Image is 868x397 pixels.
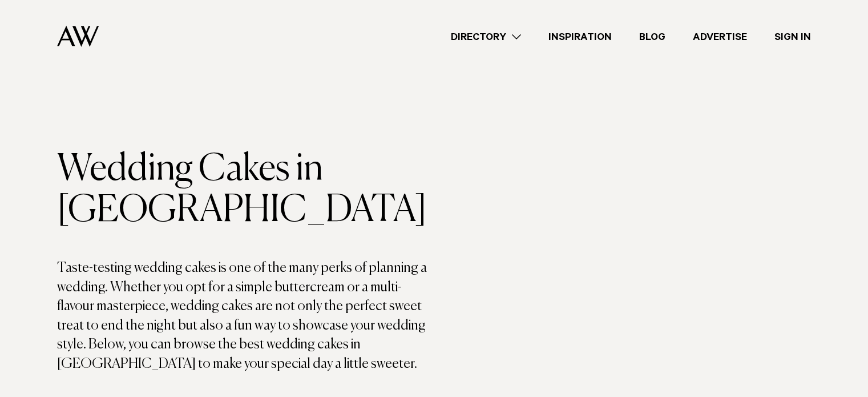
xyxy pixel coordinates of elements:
[679,29,761,45] a: Advertise
[57,149,434,231] h1: Wedding Cakes in [GEOGRAPHIC_DATA]
[625,29,679,45] a: Blog
[57,259,434,374] p: Taste-testing wedding cakes is one of the many perks of planning a wedding. Whether you opt for a...
[535,29,625,45] a: Inspiration
[761,29,825,45] a: Sign In
[437,29,535,45] a: Directory
[57,26,99,47] img: Auckland Weddings Logo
